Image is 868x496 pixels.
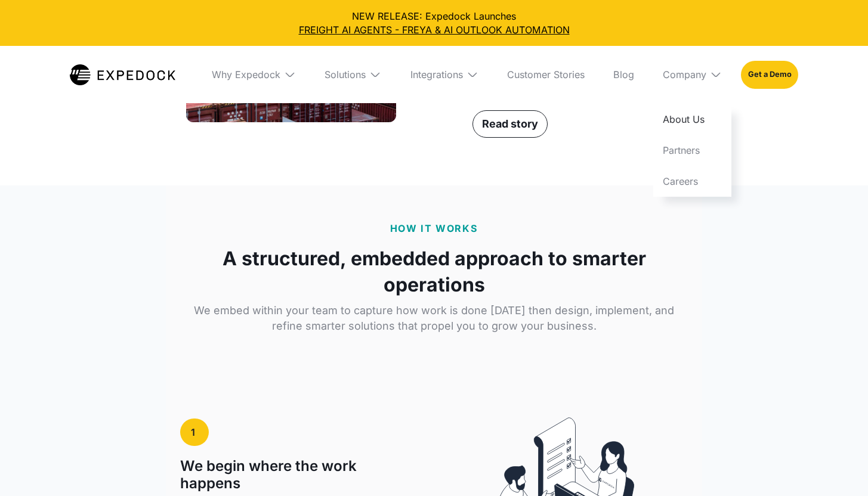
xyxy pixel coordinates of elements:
a: Careers [653,166,731,197]
a: Blog [604,46,644,103]
div: Integrations [401,46,488,103]
h1: We begin where the work happens [180,458,415,492]
div: Why Expedock [202,46,305,103]
div: Integrations [410,69,463,80]
iframe: Chat Widget [808,439,868,496]
div: Company [663,69,706,80]
a: FREIGHT AI AGENTS - FREYA & AI OUTLOOK AUTOMATION [10,23,858,36]
div: Solutions [325,69,366,80]
p: We embed within your team to capture how work is done [DATE] then design, implement, and refine s... [180,303,688,334]
a: Partners [653,135,731,166]
a: 1 [180,418,209,446]
nav: Company [653,103,731,197]
a: Get a Demo [741,61,798,89]
a: Read story [472,110,548,138]
p: HOW IT WORKS [390,221,478,235]
a: About Us [653,103,731,134]
div: Why Expedock [212,69,280,80]
strong: A structured, embedded approach to smarter operations [180,246,688,298]
div: Solutions [315,46,391,103]
div: NEW RELEASE: Expedock Launches [10,10,858,36]
div: Company [653,46,731,103]
a: Customer Stories [498,46,594,103]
